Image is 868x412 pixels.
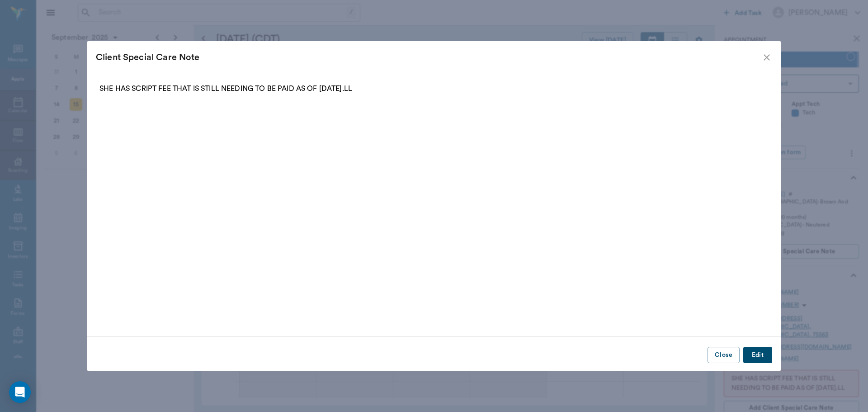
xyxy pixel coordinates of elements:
[743,347,772,364] button: Edit
[99,83,769,94] p: SHE HAS SCRIPT FEE THAT IS STILL NEEDING TO BE PAID AS OF [DATE].LL
[96,50,761,65] div: Client Special Care Note
[708,347,740,364] button: Close
[9,381,31,403] div: Open Intercom Messenger
[761,52,772,63] button: close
